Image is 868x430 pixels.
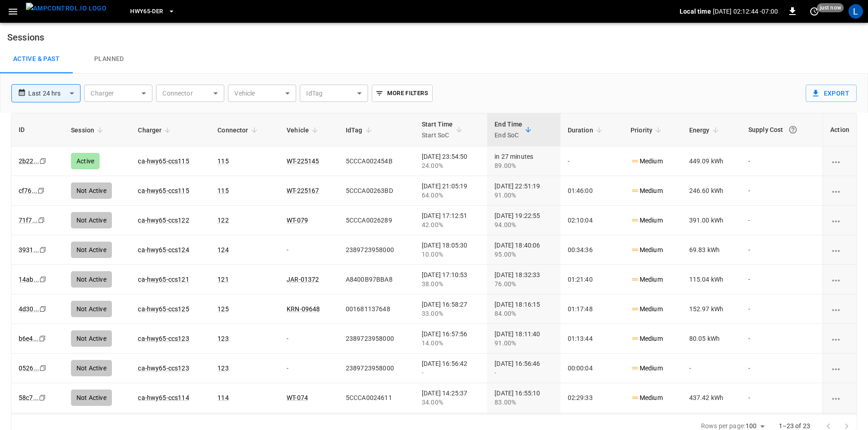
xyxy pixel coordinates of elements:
[19,305,39,313] a: 4d30...
[279,235,338,265] td: -
[71,390,112,406] div: Not Active
[217,364,228,372] a: 123
[11,113,857,414] div: sessions table
[37,186,46,196] div: copy
[495,130,522,141] p: End SoC
[422,241,480,259] div: [DATE] 18:05:30
[338,235,414,265] td: 2389723958000
[19,187,37,194] a: cf76...
[560,206,623,235] td: 02:10:04
[37,215,46,225] div: copy
[422,279,480,288] div: 38.00%
[495,211,553,229] div: [DATE] 19:22:55
[19,364,39,372] a: 0526...
[495,329,553,348] div: [DATE] 18:11:40
[338,354,414,383] td: 2389723958000
[372,85,432,102] button: More Filters
[287,125,321,136] span: Vehicle
[631,245,663,255] p: Medium
[560,383,623,413] td: 02:29:33
[830,393,849,402] div: charging session options
[338,294,414,324] td: 001681137648
[217,394,228,401] a: 114
[682,294,741,324] td: 152.97 kWh
[631,304,663,314] p: Medium
[19,276,39,283] a: 14ab...
[560,294,623,324] td: 01:17:48
[19,217,38,224] a: 71f7...
[138,217,189,224] a: ca-hwy65-ccs122
[338,176,414,206] td: 5CCCA00263BD
[287,305,320,313] a: KRN-09648
[71,330,112,347] div: Not Active
[138,125,173,136] span: Charger
[631,364,663,373] p: Medium
[560,176,623,206] td: 01:46:00
[422,130,453,141] p: Start SoC
[287,157,319,165] a: WT-225145
[631,334,663,344] p: Medium
[495,191,553,200] div: 91.00%
[830,157,849,166] div: charging session options
[807,4,822,19] button: set refresh interval
[422,389,480,407] div: [DATE] 14:25:37
[741,176,823,206] td: -
[631,216,663,225] p: Medium
[422,152,480,170] div: [DATE] 23:54:50
[682,354,741,383] td: -
[560,265,623,294] td: 01:21:40
[26,3,106,14] img: ampcontrol.io logo
[682,383,741,413] td: 437.42 kWh
[682,235,741,265] td: 69.83 kWh
[338,265,414,294] td: A8400B97BBA8
[73,45,146,74] a: Planned
[495,119,534,141] span: End TimeEnd SoC
[71,301,112,317] div: Not Active
[817,3,844,12] span: just now
[338,324,414,354] td: 2389723958000
[287,217,308,224] a: WT-079
[495,161,553,170] div: 89.00%
[38,334,47,344] div: copy
[495,398,553,407] div: 83.00%
[495,279,553,288] div: 76.00%
[495,339,553,348] div: 91.00%
[217,305,228,313] a: 125
[631,186,663,196] p: Medium
[138,394,189,401] a: ca-hwy65-ccs114
[138,187,189,194] a: ca-hwy65-ccs115
[217,125,260,136] span: Connector
[279,324,338,354] td: -
[217,246,228,253] a: 124
[138,157,189,165] a: ca-hwy65-ccs115
[823,113,857,147] th: Action
[287,276,319,283] a: JAR-01372
[495,389,553,407] div: [DATE] 16:55:10
[422,119,465,141] span: Start TimeStart SoC
[217,217,228,224] a: 122
[422,270,480,288] div: [DATE] 17:10:53
[130,6,163,17] span: HWY65-DER
[39,156,48,166] div: copy
[338,206,414,235] td: 5CCCA0026289
[217,157,228,165] a: 115
[71,242,112,258] div: Not Active
[560,147,623,176] td: -
[422,250,480,259] div: 10.00%
[568,125,605,136] span: Duration
[495,309,553,318] div: 84.00%
[785,121,801,138] button: The cost of your charging session based on your supply rates
[38,393,47,403] div: copy
[39,245,48,255] div: copy
[422,300,480,318] div: [DATE] 16:58:27
[217,276,228,283] a: 121
[19,335,39,342] a: b6e4...
[422,161,480,170] div: 24.00%
[682,176,741,206] td: 246.60 kWh
[560,235,623,265] td: 00:34:36
[422,359,480,377] div: [DATE] 16:56:42
[39,304,48,314] div: copy
[741,265,823,294] td: -
[830,216,849,225] div: charging session options
[741,354,823,383] td: -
